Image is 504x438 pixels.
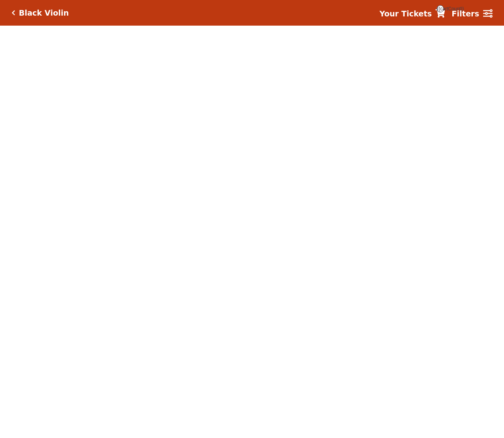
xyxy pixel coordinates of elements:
a: Filters [452,8,492,20]
a: Click here to go back to filters [12,10,15,16]
span: {{cartCount}} [437,5,444,12]
strong: Your Tickets [379,9,432,18]
strong: Filters [452,9,479,18]
a: Your Tickets {{cartCount}} [379,8,445,20]
h5: Black Violin [19,8,69,18]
